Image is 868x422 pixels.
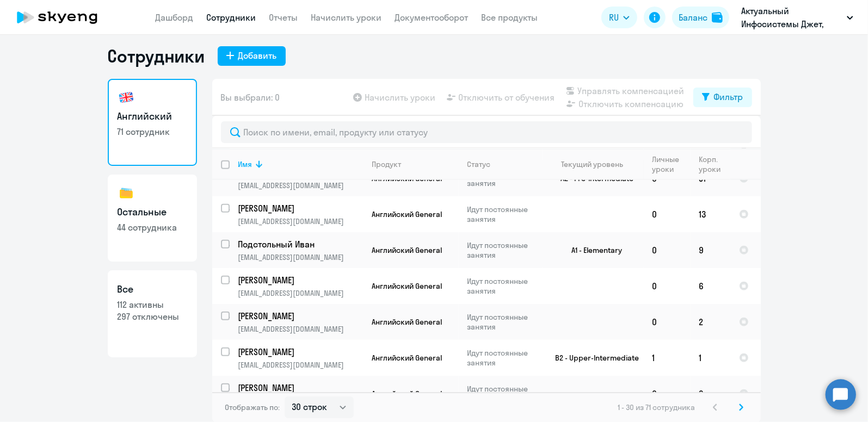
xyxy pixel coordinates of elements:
[467,384,542,404] p: Идут постоянные занятия
[395,12,469,23] a: Документооборот
[561,159,623,169] div: Текущий уровень
[238,238,361,250] p: Подстольный Иван
[693,88,752,107] button: Фильтр
[467,312,542,332] p: Идут постоянные занятия
[238,310,363,322] a: [PERSON_NAME]
[238,346,363,358] a: [PERSON_NAME]
[108,175,197,262] a: Остальные44 сотрудника
[644,376,691,412] td: 0
[372,245,442,255] span: Английский General
[108,45,205,67] h1: Сотрудники
[372,209,442,219] span: Английский General
[618,402,695,412] span: 1 - 30 из 71 сотрудника
[372,389,442,399] span: Английский General
[652,154,690,174] div: Личные уроки
[467,348,542,368] p: Идут постоянные занятия
[601,7,637,28] button: RU
[118,126,187,138] p: 71 сотрудник
[238,252,363,262] p: [EMAIL_ADDRESS][DOMAIN_NAME]
[714,90,743,103] div: Фильтр
[736,4,859,30] button: Актуальный Инфосистемы Джет, ИНФОСИСТЕМЫ ДЖЕТ, АО
[118,109,187,123] h3: Английский
[467,276,542,296] p: Идут постоянные занятия
[238,288,363,298] p: [EMAIL_ADDRESS][DOMAIN_NAME]
[644,340,691,376] td: 1
[118,205,187,219] h3: Остальные
[269,12,298,23] a: Отчеты
[609,11,619,24] span: RU
[467,204,542,224] p: Идут постоянные занятия
[118,311,187,322] p: 297 отключены
[691,268,730,304] td: 6
[691,196,730,232] td: 13
[691,232,730,268] td: 9
[238,202,361,214] p: [PERSON_NAME]
[679,11,707,24] div: Баланс
[118,89,135,106] img: english
[741,4,842,30] p: Актуальный Инфосистемы Джет, ИНФОСИСТЕМЫ ДЖЕТ, АО
[644,232,691,268] td: 0
[225,402,280,412] span: Отображать по:
[372,353,442,363] span: Английский General
[238,310,361,322] p: [PERSON_NAME]
[238,324,363,334] p: [EMAIL_ADDRESS][DOMAIN_NAME]
[712,12,723,23] img: balance
[238,202,363,214] a: [PERSON_NAME]
[691,340,730,376] td: 1
[543,340,644,376] td: B2 - Upper-Intermediate
[221,121,752,143] input: Поиск по имени, email, продукту или статусу
[372,159,402,169] div: Продукт
[221,91,280,104] span: Вы выбрали: 0
[238,360,363,370] p: [EMAIL_ADDRESS][DOMAIN_NAME]
[118,221,187,233] p: 44 сотрудника
[238,382,361,394] p: [PERSON_NAME]
[238,346,361,358] p: [PERSON_NAME]
[238,49,277,62] div: Добавить
[699,154,730,174] div: Корп. уроки
[482,12,538,23] a: Все продукты
[238,382,363,394] a: [PERSON_NAME]
[118,184,135,202] img: others
[644,196,691,232] td: 0
[311,12,382,23] a: Начислить уроки
[467,240,542,260] p: Идут постоянные занятия
[156,12,194,23] a: Дашборд
[238,238,363,250] a: Подстольный Иван
[543,232,644,268] td: A1 - Elementary
[644,304,691,340] td: 0
[238,216,363,226] p: [EMAIL_ADDRESS][DOMAIN_NAME]
[207,12,256,23] a: Сотрудники
[238,159,363,169] div: Имя
[372,317,442,327] span: Английский General
[644,268,691,304] td: 0
[238,181,363,190] p: [EMAIL_ADDRESS][DOMAIN_NAME]
[108,79,197,166] a: Английский71 сотрудник
[118,282,187,296] h3: Все
[467,159,491,169] div: Статус
[372,281,442,291] span: Английский General
[691,376,730,412] td: 3
[238,274,363,286] a: [PERSON_NAME]
[672,7,729,28] button: Балансbalance
[238,159,253,169] div: Имя
[551,159,643,169] div: Текущий уровень
[238,274,361,286] p: [PERSON_NAME]
[118,299,187,311] p: 112 активны
[108,270,197,357] a: Все112 активны297 отключены
[691,304,730,340] td: 2
[218,46,286,66] button: Добавить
